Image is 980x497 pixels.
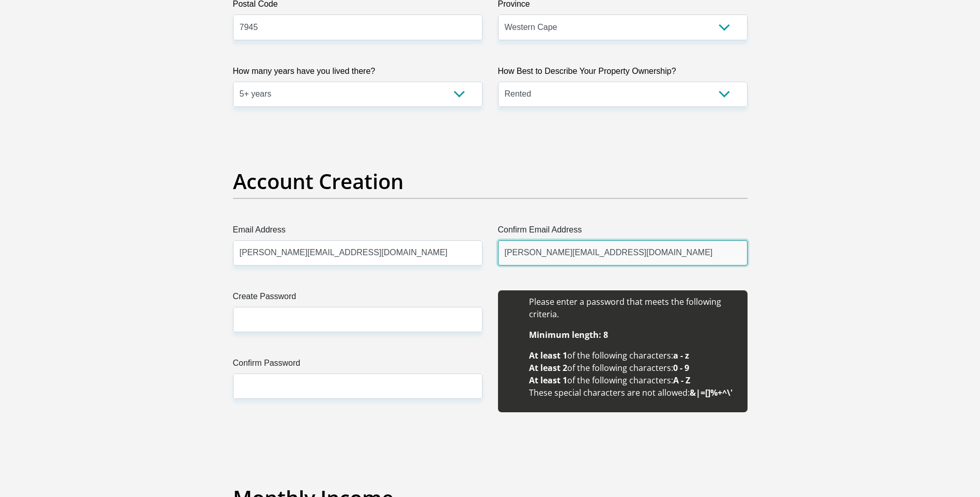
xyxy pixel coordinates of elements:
[673,350,689,361] b: a - z
[233,240,483,266] input: Email Address
[529,386,737,399] li: These special characters are not allowed:
[529,374,737,386] li: of the following characters:
[690,387,733,398] b: &|=[]%+^\'
[233,307,483,332] input: Create Password
[529,362,737,374] li: of the following characters:
[673,362,689,374] b: 0 - 9
[233,290,483,307] label: Create Password
[529,375,567,386] b: At least 1
[498,224,748,240] label: Confirm Email Address
[233,224,483,240] label: Email Address
[233,169,748,194] h2: Account Creation
[498,65,748,82] label: How Best to Describe Your Property Ownership?
[529,362,567,374] b: At least 2
[233,82,483,107] select: Please select a value
[233,65,483,82] label: How many years have you lived there?
[529,329,608,340] b: Minimum length: 8
[498,82,748,107] select: Please select a value
[529,349,737,362] li: of the following characters:
[529,296,737,320] li: Please enter a password that meets the following criteria.
[233,374,483,399] input: Confirm Password
[498,240,748,266] input: Confirm Email Address
[233,357,483,374] label: Confirm Password
[529,350,567,361] b: At least 1
[498,14,748,40] select: Please Select a Province
[233,14,483,40] input: Postal Code
[673,375,690,386] b: A - Z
